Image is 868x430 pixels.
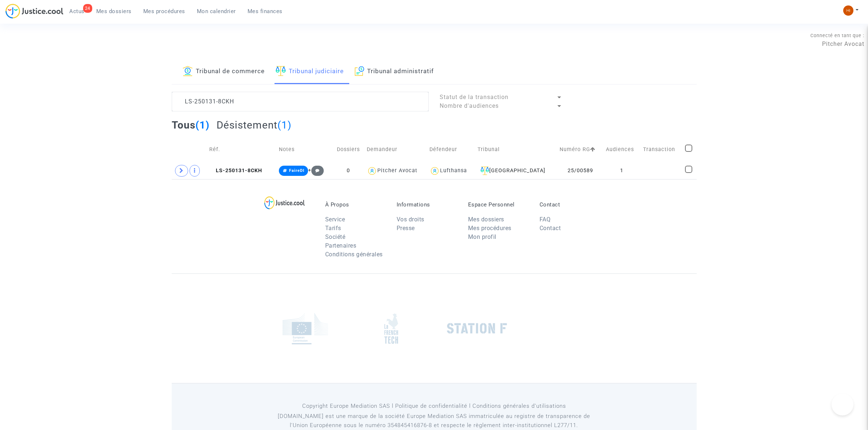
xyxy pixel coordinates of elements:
[217,119,292,131] h2: Désistement
[172,119,210,131] h2: Tous
[209,167,262,174] span: LS-250131-8CKH
[332,137,364,162] td: Dossiers
[367,166,377,176] img: icon-user.svg
[5,4,63,19] img: jc-logo.svg
[397,201,457,208] p: Informations
[478,166,554,175] div: [GEOGRAPHIC_DATA]
[277,119,292,131] span: (1)
[276,66,286,76] img: icon-faciliter-sm.svg
[364,137,427,162] td: Demandeur
[308,167,324,173] span: +
[325,201,386,208] p: À Propos
[183,59,265,84] a: Tribunal de commerce
[397,216,424,223] a: Vos droits
[641,137,682,162] td: Transaction
[183,66,193,76] img: icon-banque.svg
[83,4,92,13] div: 24
[540,201,600,208] p: Contact
[540,225,561,232] a: Contact
[810,33,864,38] span: Connecté en tant que :
[468,225,511,232] a: Mes procédures
[603,162,641,179] td: 1
[440,94,509,100] span: Statut de la transaction
[440,102,499,109] span: Nombre d'audiences
[264,196,305,209] img: logo-lg.svg
[440,167,467,174] div: Lufthansa
[397,225,415,232] a: Presse
[289,168,304,173] span: FaireDI
[325,251,383,258] a: Conditions générales
[447,323,507,334] img: stationf.png
[268,412,600,430] p: [DOMAIN_NAME] est une marque de la société Europe Mediation SAS immatriculée au registre de tr...
[325,225,341,232] a: Tarifs
[268,402,600,411] p: Copyright Europe Mediation SAS l Politique de confidentialité l Conditions générales d’utilisa...
[843,5,853,16] img: fc99b196863ffcca57bb8fe2645aafd9
[480,166,489,175] img: icon-faciliter-sm.svg
[475,137,557,162] td: Tribunal
[143,8,185,15] span: Mes procédures
[276,137,333,162] td: Notes
[468,216,504,223] a: Mes dossiers
[242,6,288,17] a: Mes finances
[96,8,132,15] span: Mes dossiers
[355,59,434,84] a: Tribunal administratif
[325,216,345,223] a: Service
[832,394,853,415] iframe: Help Scout Beacon - Open
[195,119,210,131] span: (1)
[377,167,417,174] div: Pitcher Avocat
[557,137,603,162] td: Numéro RG
[207,137,276,162] td: Réf.
[603,137,641,162] td: Audiences
[137,6,191,17] a: Mes procédures
[427,137,475,162] td: Défendeur
[63,6,90,17] a: 24Actus
[355,66,365,76] img: icon-archive.svg
[540,216,551,223] a: FAQ
[283,313,328,344] img: europe_commision.png
[332,162,364,179] td: 0
[248,8,283,15] span: Mes finances
[276,59,344,84] a: Tribunal judiciaire
[69,8,85,15] span: Actus
[429,166,440,176] img: icon-user.svg
[468,233,497,240] a: Mon profil
[557,162,603,179] td: 25/00589
[197,8,236,15] span: Mon calendrier
[191,6,242,17] a: Mon calendrier
[325,242,357,249] a: Partenaires
[384,313,398,344] img: french_tech.png
[325,233,346,240] a: Société
[468,201,529,208] p: Espace Personnel
[90,6,137,17] a: Mes dossiers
